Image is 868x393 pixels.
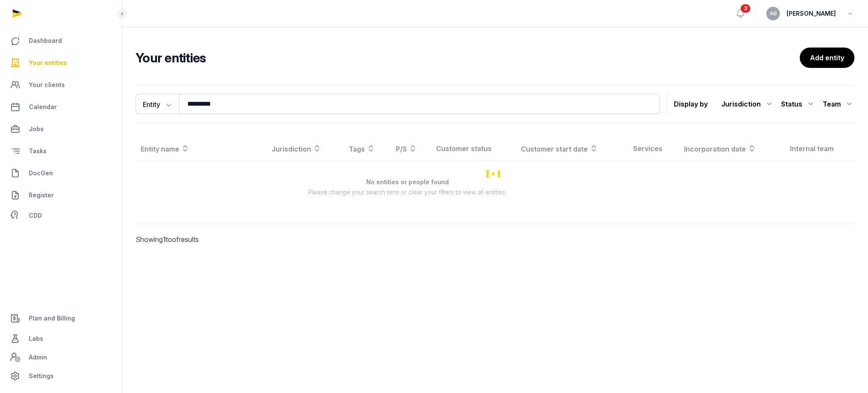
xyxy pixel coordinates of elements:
div: Status [781,97,816,111]
a: Your clients [7,75,115,95]
span: CDD [29,211,42,221]
div: Jurisdiction [721,97,774,111]
span: Register [29,190,54,200]
a: Calendar [7,97,115,117]
a: Your entities [7,53,115,73]
a: Jobs [7,119,115,139]
span: Jobs [29,124,44,134]
span: Dashboard [29,36,62,46]
span: Labs [29,334,43,344]
button: Entity [136,94,179,114]
div: Team [823,97,854,111]
button: AB [766,7,780,20]
a: Labs [7,328,115,349]
a: DocGen [7,163,115,183]
a: Tasks [7,141,115,161]
a: CDD [7,207,115,224]
h2: Your entities [136,50,800,65]
span: Calendar [29,102,57,112]
span: Your clients [29,80,65,90]
div: Loading [136,137,854,210]
p: Showing to of results [136,224,305,255]
span: DocGen [29,168,53,178]
a: Settings [7,366,115,386]
span: Settings [29,371,54,381]
span: 1 [163,235,166,244]
a: Dashboard [7,31,115,51]
a: Admin [7,349,115,366]
a: Plan and Billing [7,308,115,328]
span: Your entities [29,58,67,68]
span: Tasks [29,146,47,156]
a: Register [7,185,115,205]
a: Add entity [800,48,854,68]
span: [PERSON_NAME] [787,8,836,19]
span: AB [770,11,777,16]
span: Admin [29,352,47,362]
span: 3 [741,4,751,13]
p: Display by [674,97,708,111]
span: Plan and Billing [29,313,75,323]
